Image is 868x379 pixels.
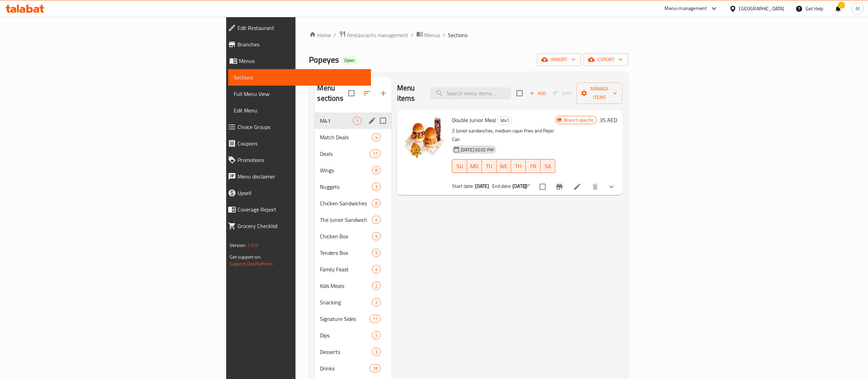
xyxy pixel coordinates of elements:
[320,183,372,191] span: Nuggets
[234,73,366,82] span: Sections
[320,282,372,290] span: Kids Meals
[519,178,535,195] button: sort-choices
[452,115,496,125] span: Double Junior Meal
[372,283,380,289] span: 2
[234,106,366,115] span: Edit Menu
[315,145,392,162] div: Deals17
[320,133,372,141] div: Match Deals
[498,117,512,124] span: M41
[416,31,440,40] a: Menus
[452,159,467,173] button: SU
[470,161,479,171] span: MO
[344,86,359,100] span: Select all sections
[372,332,380,339] span: 5
[238,189,366,197] span: Upsell
[320,216,372,224] div: The Junior Sandwich
[320,232,372,240] span: Chicken Box
[372,250,380,256] span: 9
[372,199,381,207] div: items
[315,112,392,129] div: M411edit
[455,161,464,171] span: SU
[315,311,392,327] div: Signature Sides11
[739,5,785,12] div: [GEOGRAPHIC_DATA]
[443,31,445,39] li: /
[222,135,371,152] a: Coupons
[497,117,512,125] div: M41
[315,178,392,195] div: Nuggets3
[370,150,381,158] div: items
[372,134,380,141] span: 4
[320,298,372,306] div: Snacking
[315,360,392,377] div: Drinks18
[600,115,617,125] h6: 35 AED
[247,241,258,250] span: 1.0.0
[411,31,414,39] li: /
[315,294,392,311] div: Snacking2
[511,159,526,173] button: TH
[315,261,392,278] div: Family Feast4
[403,115,447,159] img: Double Junior Meal
[527,88,549,99] button: Add
[320,199,372,207] span: Chicken Sandwiches
[222,185,371,201] a: Upsell
[372,217,380,223] span: 6
[430,87,511,99] input: search
[370,316,380,322] span: 11
[222,119,371,135] a: Choice Groups
[238,24,366,32] span: Edit Restaurant
[372,166,381,174] div: items
[230,252,261,261] span: Get support on:
[372,266,380,273] span: 4
[320,265,372,273] div: Family Feast
[320,166,372,174] span: Wings
[315,228,392,245] div: Chicken Box9
[452,127,555,144] p: 2 Junior sandwiches, medium cajun fries and Pepsi Can
[367,116,377,126] button: edit
[372,331,381,339] div: items
[228,69,371,86] a: Sections
[372,200,380,207] span: 8
[512,182,527,191] b: [DATE]
[222,20,371,36] a: Edit Restaurant
[529,161,538,171] span: FR
[320,331,372,339] span: Dips
[582,85,617,102] span: Manage items
[589,55,623,64] span: export
[320,117,353,125] div: M41
[512,86,527,100] span: Select section
[222,53,371,69] a: Menus
[526,159,541,173] button: FR
[535,180,550,194] span: Select to update
[372,265,381,273] div: items
[315,195,392,212] div: Chicken Sandwiches8
[320,364,370,372] div: Drinks
[228,102,371,119] a: Edit Menu
[238,40,366,48] span: Branches
[551,178,568,195] button: Branch-specific-item
[529,89,547,97] span: Add
[425,31,440,39] span: Menus
[315,162,392,178] div: Wings8
[222,168,371,185] a: Menu disclaimer
[370,365,380,372] span: 18
[372,184,380,190] span: 3
[603,178,620,195] button: show more
[397,83,422,104] h2: Menu items
[222,152,371,168] a: Promotions
[238,172,366,181] span: Menu disclaimer
[448,31,468,39] span: Sections
[856,5,860,12] span: M
[339,31,408,40] a: Restaurants management
[353,117,361,125] div: items
[527,88,549,99] span: Add item
[573,183,581,191] a: Edit menu item
[372,167,380,174] span: 8
[370,315,381,323] div: items
[372,233,380,240] span: 9
[584,53,628,66] button: export
[234,90,366,98] span: Full Menu View
[353,118,361,124] span: 1
[475,182,489,191] b: [DATE]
